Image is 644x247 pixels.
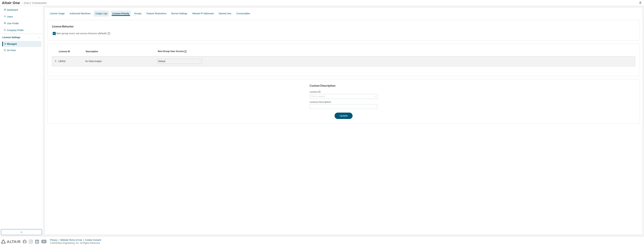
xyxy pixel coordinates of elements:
div: ⠿ [54,60,57,63]
button: Update [335,113,353,119]
div: Groups [134,12,141,15]
img: instagram.svg [29,240,33,244]
div: User Profile [7,22,19,25]
div: Click to select [310,94,377,99]
div: Click to select [311,95,325,98]
div: License Usage [50,12,65,15]
label: Non-group users can access licenses (default) [56,31,107,36]
div: Allowed IP Addresses [192,12,214,15]
div: On Prem [7,49,16,52]
img: linkedin.svg [35,240,39,244]
div: License Priority [112,12,129,15]
h3: License Behavior [52,25,110,28]
div: Default [157,59,202,64]
div: Website Terms of Use [60,239,85,242]
div: Borrow Settings [171,12,187,15]
div: Default [158,59,166,63]
h3: Custom Description [310,84,378,88]
svg: By default any user not assigned to any group can access any license. Turn this setting off to di... [107,32,111,35]
div: Non-Group User Access [158,50,184,53]
div: Cookie Consent [85,239,103,242]
div: Description [86,50,153,53]
div: Authorized Machines [69,12,90,15]
div: Dashboard [7,8,18,11]
img: facebook.svg [23,240,27,244]
label: Licence ID [310,90,377,93]
p: © 2025 Altair Engineering, Inc. All Rights Reserved. [50,242,103,245]
div: Feature Restrictions [146,12,166,15]
div: License ID [59,50,81,53]
img: youtube.svg [41,240,47,244]
div: AU Data Analyst [85,60,153,63]
img: Altair One [2,1,49,5]
label: License Description [310,101,377,104]
div: Consumables [236,12,250,15]
div: Company Profile [7,29,24,32]
div: Usage Logs [95,12,107,15]
div: Privacy [50,239,60,242]
img: altair_logo.svg [1,240,20,244]
div: License Settings [2,36,20,39]
div: 130431 [58,60,81,63]
div: Named User [219,12,231,15]
div: Users [7,15,13,18]
div: Managed [7,42,17,45]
